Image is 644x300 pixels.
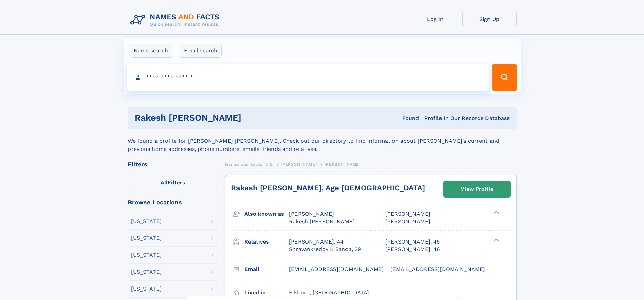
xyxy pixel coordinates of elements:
a: View Profile [444,181,510,197]
a: Sign Up [462,11,517,27]
div: We found a profile for [PERSON_NAME] [PERSON_NAME]. Check out our directory to find information a... [128,129,517,153]
label: Filters [128,175,218,191]
span: [EMAIL_ADDRESS][DOMAIN_NAME] [289,266,384,272]
span: [EMAIL_ADDRESS][DOMAIN_NAME] [390,266,485,272]
span: Rakesh [PERSON_NAME] [289,218,355,225]
button: Search Button [492,64,517,91]
span: Elkhorn, [GEOGRAPHIC_DATA] [289,289,369,296]
div: Filters [128,161,218,167]
a: D [270,160,273,168]
h3: Also known as [244,208,289,220]
div: [US_STATE] [131,218,162,224]
div: Found 1 Profile In Our Records Database [322,115,510,122]
a: [PERSON_NAME], 44 [289,238,344,246]
div: [US_STATE] [131,252,162,258]
h3: Email [244,263,289,275]
a: Rakesh [PERSON_NAME], Age [DEMOGRAPHIC_DATA] [231,184,425,192]
div: Browse Locations [128,199,218,205]
span: D [270,162,273,167]
div: [US_STATE] [131,235,162,241]
a: Names and Facts [225,160,262,168]
label: Email search [180,44,222,58]
a: Log In [408,11,462,27]
span: [PERSON_NAME] [289,211,334,217]
a: [PERSON_NAME], 45 [385,238,440,246]
h3: Lived in [244,287,289,298]
h1: Rakesh [PERSON_NAME] [135,114,322,122]
h3: Relatives [244,236,289,248]
img: Logo Names and Facts [128,11,225,29]
span: [PERSON_NAME] [281,162,317,167]
div: [US_STATE] [131,286,162,292]
a: Shravankreddy K Banda, 39 [289,246,361,253]
span: [PERSON_NAME] [325,162,361,167]
div: View Profile [461,181,493,197]
span: [PERSON_NAME] [385,211,430,217]
div: ❯ [492,210,500,215]
span: All [161,179,168,186]
div: ❯ [492,238,500,242]
a: [PERSON_NAME] [281,160,317,168]
span: [PERSON_NAME] [385,218,430,225]
input: search input [127,64,489,91]
div: [US_STATE] [131,269,162,275]
label: Name search [129,44,172,58]
a: [PERSON_NAME], 46 [385,246,440,253]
